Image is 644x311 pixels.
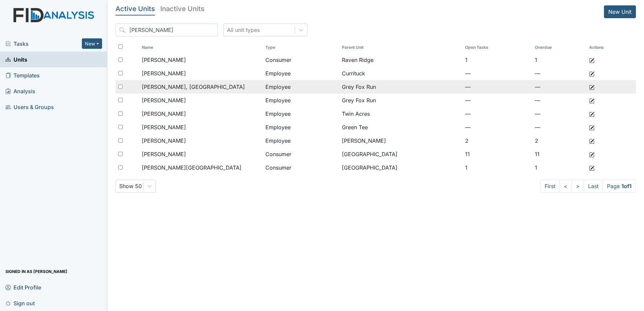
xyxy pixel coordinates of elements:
td: 2 [532,134,586,147]
span: [PERSON_NAME] [142,96,186,104]
td: Green Tee [339,120,462,134]
span: [PERSON_NAME] [142,123,186,131]
td: Consumer [263,53,339,67]
span: [PERSON_NAME] [142,69,186,77]
td: — [462,107,533,120]
th: Toggle SortBy [139,42,262,53]
span: [PERSON_NAME][GEOGRAPHIC_DATA] [142,164,241,172]
td: Twin Acres [339,107,462,120]
td: 1 [462,161,533,174]
h5: Inactive Units [160,5,204,12]
td: 1 [532,53,586,67]
td: — [462,94,533,107]
a: New Unit [604,5,636,18]
span: [PERSON_NAME] [142,56,186,64]
td: — [532,120,586,134]
strong: 1 of 1 [621,183,632,189]
td: Grey Fox Run [339,94,462,107]
td: Currituck [339,67,462,80]
span: Edit Profile [5,282,41,292]
td: — [462,120,533,134]
span: Sign out [5,298,35,308]
input: Search... [116,24,218,36]
button: New [82,38,102,49]
span: Templates [5,70,40,80]
td: Consumer [263,161,339,174]
span: Signed in as [PERSON_NAME] [5,266,67,277]
td: — [532,107,586,120]
td: — [532,67,586,80]
input: Toggle All Rows Selected [118,44,123,49]
div: All unit types [227,26,260,34]
td: 11 [462,147,533,161]
td: [GEOGRAPHIC_DATA] [339,161,462,174]
td: — [462,80,533,94]
td: Raven Ridge [339,53,462,67]
th: Actions [586,42,620,53]
a: < [559,180,572,193]
td: Grey Fox Run [339,80,462,94]
th: Toggle SortBy [462,42,533,53]
td: Employee [263,94,339,107]
td: 11 [532,147,586,161]
span: Users & Groups [5,102,54,112]
th: Toggle SortBy [339,42,462,53]
td: 1 [462,53,533,67]
td: [GEOGRAPHIC_DATA] [339,147,462,161]
a: > [572,180,584,193]
span: [PERSON_NAME] [142,137,186,145]
div: Show 50 [119,182,142,190]
td: Employee [263,120,339,134]
td: Employee [263,80,339,94]
span: [PERSON_NAME], [GEOGRAPHIC_DATA] [142,83,245,91]
th: Toggle SortBy [532,42,586,53]
span: Page [603,180,636,193]
td: Employee [263,107,339,120]
h5: Active Units [116,5,155,12]
a: Tasks [5,40,82,48]
nav: task-pagination [540,180,636,193]
span: Units [5,54,27,65]
span: [PERSON_NAME] [142,110,186,118]
th: Toggle SortBy [263,42,339,53]
td: 1 [532,161,586,174]
a: Last [584,180,603,193]
td: — [532,94,586,107]
span: [PERSON_NAME] [142,150,186,158]
a: First [540,180,560,193]
td: 2 [462,134,533,147]
td: Employee [263,134,339,147]
td: — [462,67,533,80]
td: Consumer [263,147,339,161]
td: [PERSON_NAME] [339,134,462,147]
span: Analysis [5,86,35,96]
td: — [532,80,586,94]
td: Employee [263,67,339,80]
